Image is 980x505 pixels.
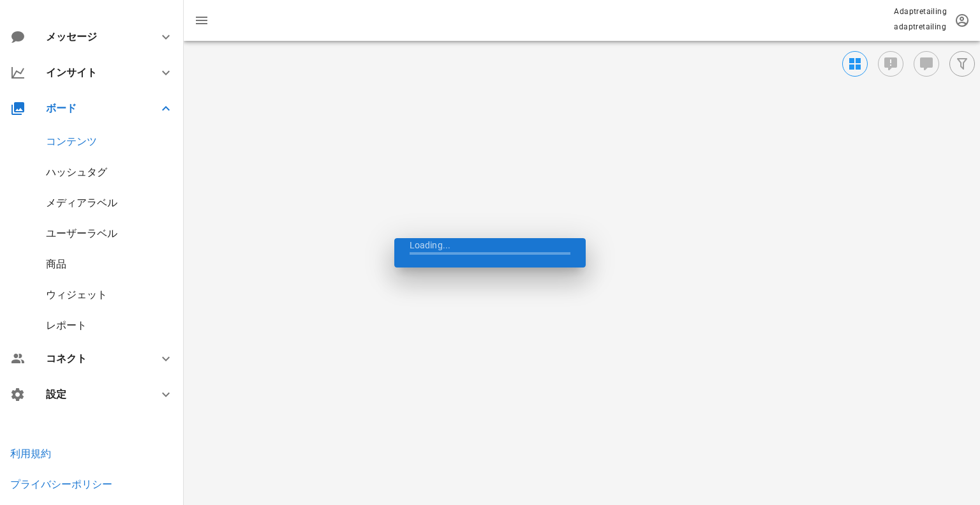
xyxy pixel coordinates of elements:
[394,238,586,268] div: Loading...
[46,66,143,79] div: インサイト
[894,20,947,33] p: adaptretailing
[46,197,117,209] a: メディアラベル
[46,319,87,331] a: レポート
[10,448,51,460] a: 利用規約
[46,135,97,147] a: コンテンツ
[46,166,107,178] a: ハッシュタグ
[46,289,107,301] a: ウィジェット
[46,258,66,270] a: 商品
[10,478,112,490] a: プライバシーポリシー
[46,31,138,43] div: メッセージ
[46,352,143,365] div: コネクト
[46,388,143,400] div: 設定
[894,5,947,18] p: Adaptretailing
[46,227,117,239] a: ユーザーラベル
[46,102,143,114] div: ボード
